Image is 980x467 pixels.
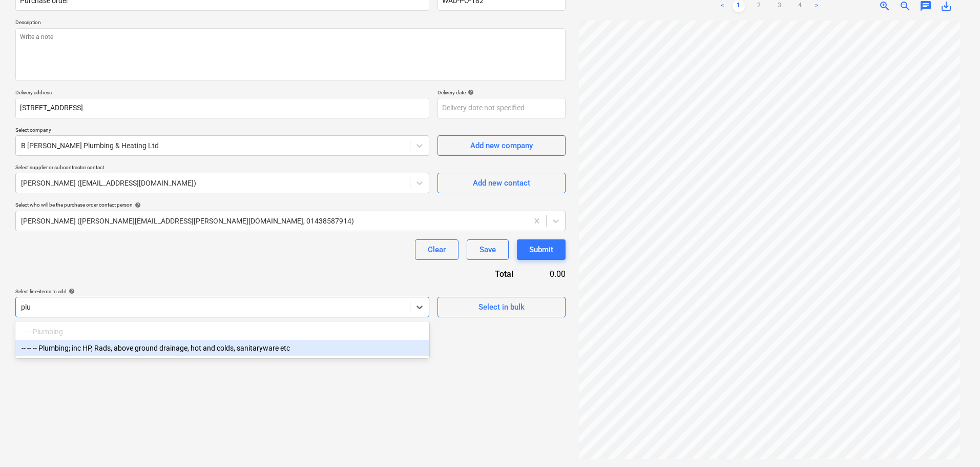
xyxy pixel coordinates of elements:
[15,323,429,340] div: -- -- Plumbing
[432,268,530,280] div: Total
[15,201,566,208] div: Select who will be the purchase order contact person
[67,288,75,294] span: help
[466,89,474,95] span: help
[530,268,566,280] div: 0.00
[929,418,980,467] iframe: Chat Widget
[15,340,429,356] div: -- -- -- Plumbing; inc HP, Rads, above ground drainage, hot and colds, sanitaryware etc
[15,127,429,135] p: Select company
[437,89,566,96] div: Delivery date
[437,173,566,193] button: Add new contact
[470,139,533,152] div: Add new company
[133,202,141,208] span: help
[473,176,530,190] div: Add new contact
[437,98,566,118] input: Delivery date not specified
[517,239,566,260] button: Submit
[15,98,429,118] input: Delivery address
[478,300,525,314] div: Select in bulk
[415,239,458,260] button: Clear
[479,243,496,256] div: Save
[15,19,566,28] p: Description
[437,297,566,317] button: Select in bulk
[15,164,429,173] p: Select supplier or subcontractor contact
[15,288,429,295] div: Select line-items to add
[529,243,553,256] div: Submit
[437,135,566,156] button: Add new company
[428,243,446,256] div: Clear
[15,89,429,98] p: Delivery address
[467,239,509,260] button: Save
